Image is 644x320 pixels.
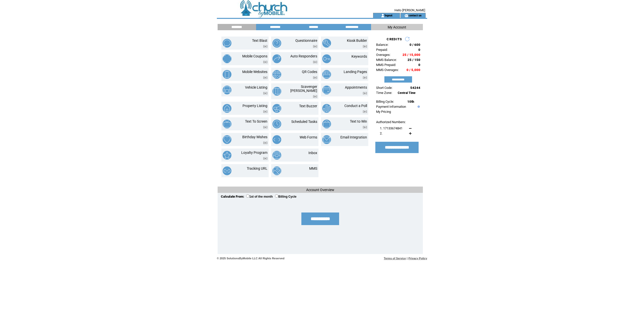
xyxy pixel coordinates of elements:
span: Calculate From: [221,195,244,198]
a: Privacy Policy [408,257,427,260]
img: help.gif [416,105,420,108]
a: Tracking URL [247,166,267,170]
a: Text Buzzer [299,104,317,108]
img: questionnaire.png [272,39,281,48]
span: Time Zone: [376,91,392,95]
span: Central Time [398,91,416,95]
span: Prepaid: [376,48,388,52]
span: | [407,257,408,260]
a: Mobile Coupons [242,54,267,58]
span: Account Overview [306,188,334,192]
img: video.png [363,76,367,79]
a: Terms of Service [384,257,406,260]
a: Landing Pages [344,70,367,74]
span: Overages: [376,53,390,57]
img: video.png [263,61,267,63]
a: Payment Information [376,105,406,109]
span: 25 / 150 [408,58,420,62]
img: appointments.png [322,86,331,94]
img: video.png [313,95,317,98]
img: video.png [263,126,267,129]
img: video.png [263,92,267,95]
a: Scavenger [PERSON_NAME] [290,85,317,93]
span: MMS Prepaid: [376,63,396,67]
span: MMS Balance: [376,58,397,62]
span: CREDITS [387,37,402,41]
img: text-to-win.png [322,120,331,128]
a: contact us [408,14,422,17]
span: Authorized Numbers: [376,120,406,124]
a: Appointments [345,85,367,89]
a: Loyalty Program [241,151,267,155]
img: vehicle-listing.png [223,86,231,94]
span: 1. 17133674841 [380,126,403,130]
span: 0 [418,63,420,67]
img: auto-responders.png [272,54,281,63]
span: 25 / 15,000 [403,53,420,57]
span: 10th [407,100,414,103]
span: 0 / 5,000 [407,68,420,72]
img: landing-pages.png [322,70,331,79]
img: text-buzzer.png [272,104,281,113]
img: text-to-screen.png [223,120,231,128]
input: Billing Cycle [275,194,278,198]
img: conduct-a-poll.png [322,104,331,113]
span: 54244 [410,86,420,90]
img: birthday-wishes.png [223,135,231,144]
img: video.png [313,61,317,63]
img: video.png [263,45,267,48]
a: Property Listing [243,104,267,108]
img: mobile-coupons.png [223,54,231,63]
img: mobile-websites.png [223,70,231,79]
img: scheduled-tasks.png [272,120,281,128]
img: video.png [313,76,317,79]
img: inbox.png [272,151,281,160]
img: video.png [263,157,267,160]
img: video.png [363,45,367,48]
img: kiosk-builder.png [322,39,331,48]
a: Questionnaire [295,39,317,43]
img: mms.png [272,166,281,175]
a: Mobile Websites [242,70,267,74]
img: video.png [363,92,367,95]
a: QR Codes [302,70,317,74]
a: Email Integration [340,135,367,139]
img: keywords.png [322,54,331,63]
img: video.png [363,126,367,129]
a: Conduct a Poll [344,104,367,108]
span: 0 / 600 [410,43,420,47]
span: © 2025 SolutionsByMobile LLC All Rights Reserved [217,257,285,260]
span: Short Code: [376,86,392,90]
span: 2. [380,131,382,135]
span: Balance: [376,43,388,47]
img: contact_us_icon.gif [405,14,408,18]
a: My Pricing [376,110,391,114]
a: Keywords [351,54,367,58]
a: Kiosk Builder [347,39,367,43]
img: web-forms.png [272,135,281,144]
img: email-integration.png [322,135,331,144]
a: logout [385,14,392,17]
img: qr-codes.png [272,70,281,79]
span: Billing Cycle: [376,100,394,103]
span: Hello [PERSON_NAME] [394,9,425,12]
span: MMS Overages: [376,68,399,72]
img: account_icon.gif [381,14,385,18]
a: Web Forms [300,135,317,139]
img: video.png [363,110,367,113]
input: 1st of the month [246,194,249,198]
a: Vehicle Listing [245,85,267,89]
a: Inbox [308,151,317,155]
a: Auto Responders [290,54,317,58]
img: video.png [263,76,267,79]
img: scavenger-hunt.png [272,87,281,96]
img: text-blast.png [223,39,231,48]
img: property-listing.png [223,104,231,113]
a: MMS [309,166,317,170]
img: video.png [263,110,267,113]
a: Text to Win [350,119,367,123]
span: 0 [418,48,420,52]
a: Scheduled Tasks [291,120,317,124]
a: Birthday Wishes [242,135,267,139]
img: video.png [263,141,267,144]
